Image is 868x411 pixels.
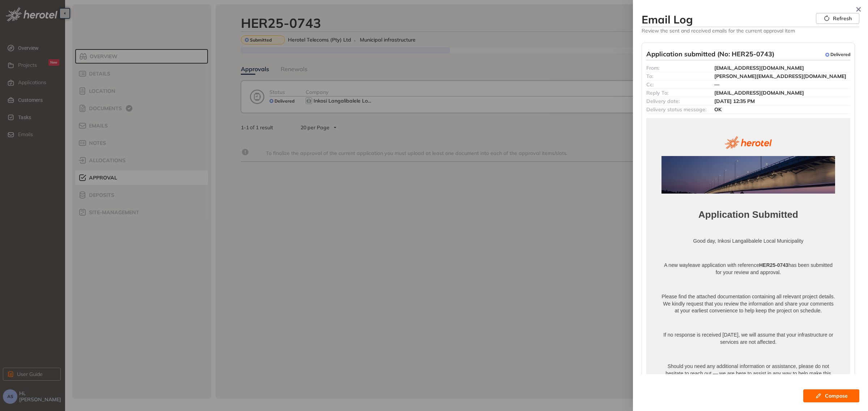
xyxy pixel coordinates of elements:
span: OK [714,106,722,113]
p: If no response is received [DATE], we will assume that your infrastructure or services are not af... [661,332,835,346]
span: Delivery date: [646,98,680,104]
strong: Application Submitted [698,209,798,220]
span: [EMAIL_ADDRESS][DOMAIN_NAME] [714,90,804,96]
p: Please find the attached documentation containing all relevant project details. We kindly request... [661,293,835,315]
span: Review the sent and received emails for the current approval item [642,27,859,34]
p: Should you need any additional information or assistance, please do not hesitate to reach out — w... [661,363,835,384]
span: — [714,81,719,88]
span: From: [646,65,659,71]
span: Cc: [646,81,654,88]
span: Delivered [830,52,850,57]
strong: HER25-0743 [759,262,788,268]
button: Compose [803,389,859,402]
span: Delivery status message: [646,106,706,113]
p: A new wayleave application with reference has been submitted for your review and approval. [661,262,835,276]
span: To: [646,73,653,79]
span: [PERSON_NAME][EMAIL_ADDRESS][DOMAIN_NAME] [714,73,846,79]
span: Compose [825,392,848,400]
button: Refresh [816,13,859,24]
span: [EMAIL_ADDRESS][DOMAIN_NAME] [714,65,804,71]
span: Reply To: [646,90,668,96]
span: Refresh [833,14,852,22]
span: Application submitted (No: HER25-0743) [646,50,774,59]
p: Good day, Inkosi Langalibalele Local Municipality [661,238,835,245]
h3: Email Log [642,13,816,26]
span: [DATE] 12:35 PM [714,98,755,104]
